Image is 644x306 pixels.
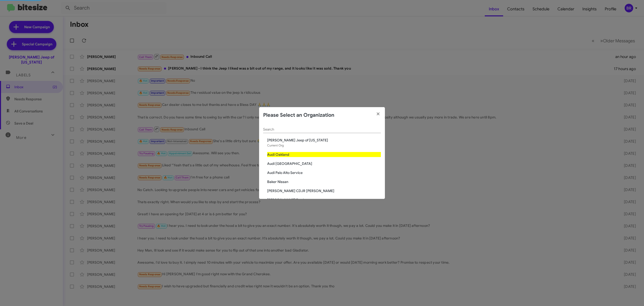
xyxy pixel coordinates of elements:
[267,188,381,193] span: [PERSON_NAME] CDJR [PERSON_NAME]
[263,111,334,119] h2: Please Select an Organization
[267,143,284,147] span: Current Org
[267,170,381,175] span: Audi Palo Alto Service
[267,161,381,166] span: Audi [GEOGRAPHIC_DATA]
[267,138,381,143] span: [PERSON_NAME] Jeep of [US_STATE]
[267,197,381,202] span: [PERSON_NAME] Ford
[267,179,381,184] span: Baker Nissan
[267,152,381,157] span: Audi Oakland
